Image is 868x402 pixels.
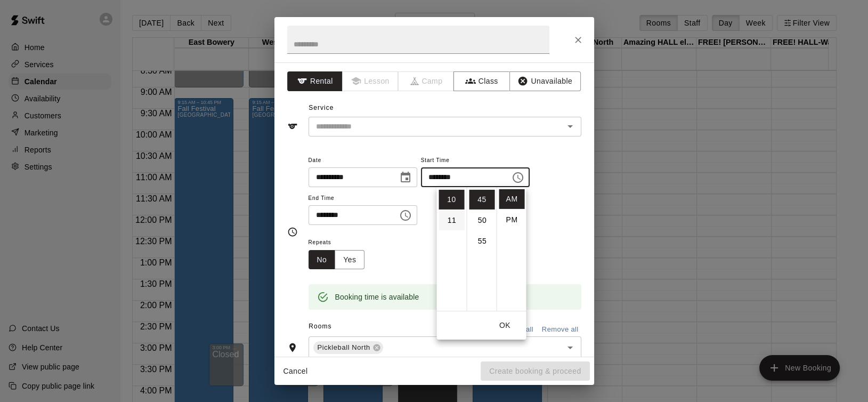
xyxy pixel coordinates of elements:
[309,250,336,270] button: No
[469,169,494,189] li: 40 minutes
[399,71,455,91] span: Camps can only be created in the Services page
[279,361,313,381] button: Cancel
[509,71,581,91] button: Unavailable
[439,190,464,210] li: 10 hours
[421,154,530,168] span: Start Time
[563,340,578,355] button: Open
[469,211,494,230] li: 50 minutes
[469,231,494,251] li: 55 minutes
[309,323,331,330] span: Rooms
[499,210,524,230] li: PM
[539,321,581,338] button: Remove all
[466,187,496,311] ul: Select minutes
[439,211,464,230] li: 11 hours
[499,189,524,209] li: AM
[287,227,298,237] svg: Timing
[496,187,526,311] ul: Select meridiem
[287,121,298,132] svg: Service
[507,167,529,188] button: Choose time, selected time is 10:45 AM
[569,30,588,50] button: Close
[335,287,419,307] div: Booking time is available
[469,190,494,210] li: 45 minutes
[488,316,522,335] button: OK
[309,154,417,168] span: Date
[313,341,383,354] div: Pickleball North
[287,342,298,353] svg: Rooms
[436,187,466,311] ul: Select hours
[335,250,364,270] button: Yes
[343,71,399,91] span: Lessons must be created in the Services page first
[309,104,334,111] span: Service
[309,250,365,270] div: outlined button group
[313,342,375,353] span: Pickleball North
[309,191,417,206] span: End Time
[453,71,509,91] button: Class
[439,169,464,189] li: 9 hours
[309,236,374,250] span: Repeats
[395,205,416,226] button: Choose time, selected time is 11:15 AM
[287,71,343,91] button: Rental
[395,167,416,188] button: Choose date, selected date is Oct 25, 2025
[563,119,578,134] button: Open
